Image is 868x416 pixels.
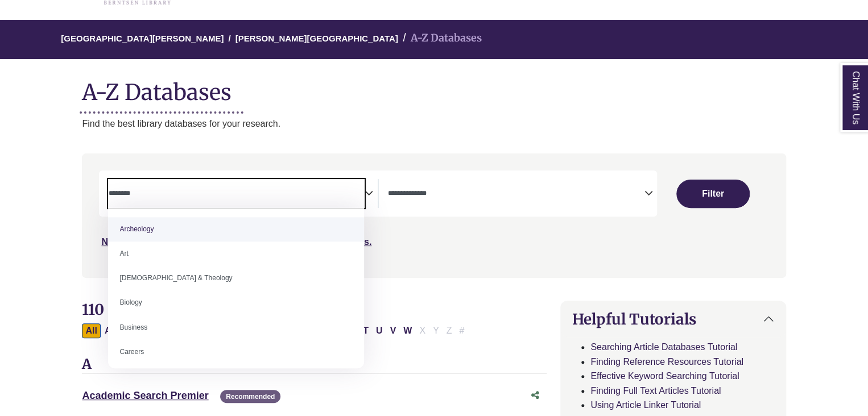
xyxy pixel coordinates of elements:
[590,386,721,396] a: Finding Full Text Articles Tutorial
[590,400,701,410] a: Using Article Linker Tutorial
[82,325,469,335] div: Alpha-list to filter by first letter of database name
[108,290,364,315] li: Biology
[590,342,737,352] a: Searching Article Databases Tutorial
[108,340,364,364] li: Careers
[359,323,372,338] button: Filter Results T
[101,237,371,247] a: Not sure where to start? Check our Recommended Databases.
[82,70,786,105] h1: A-Z Databases
[82,390,208,401] a: Academic Search Premier
[590,357,743,367] a: Finding Reference Resources Tutorial
[82,323,100,338] button: All
[82,153,786,277] nav: Search filters
[220,390,280,403] span: Recommended
[82,117,786,131] p: Find the best library databases for your research.
[590,371,739,381] a: Effective Keyword Searching Tutorial
[373,323,386,338] button: Filter Results U
[82,300,182,319] span: 110 Databases
[524,385,547,406] button: Share this database
[561,301,785,337] button: Helpful Tutorials
[101,323,115,338] button: Filter Results A
[82,356,547,373] h3: A
[235,32,398,43] a: [PERSON_NAME][GEOGRAPHIC_DATA]
[82,20,786,59] nav: breadcrumb
[108,315,364,340] li: Business
[108,190,364,199] textarea: Search
[108,217,364,242] li: Archeology
[108,242,364,266] li: Art
[61,32,224,43] a: [GEOGRAPHIC_DATA][PERSON_NAME]
[388,190,644,199] textarea: Search
[676,180,750,208] button: Submit for Search Results
[108,266,364,290] li: [DEMOGRAPHIC_DATA] & Theology
[400,323,415,338] button: Filter Results W
[398,30,482,47] li: A-Z Databases
[386,323,399,338] button: Filter Results V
